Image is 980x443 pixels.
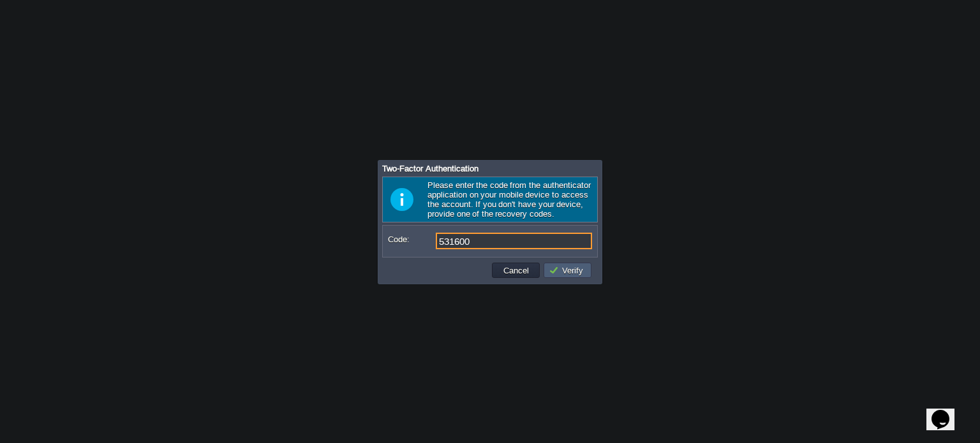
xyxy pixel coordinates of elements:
[549,265,587,276] button: Verify
[382,164,479,173] span: Two-Factor Authentication
[382,177,598,222] div: Please enter the code from the authenticator application on your mobile device to access the acco...
[388,233,434,246] label: Code:
[500,265,533,276] button: Cancel
[926,392,967,430] iframe: chat widget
